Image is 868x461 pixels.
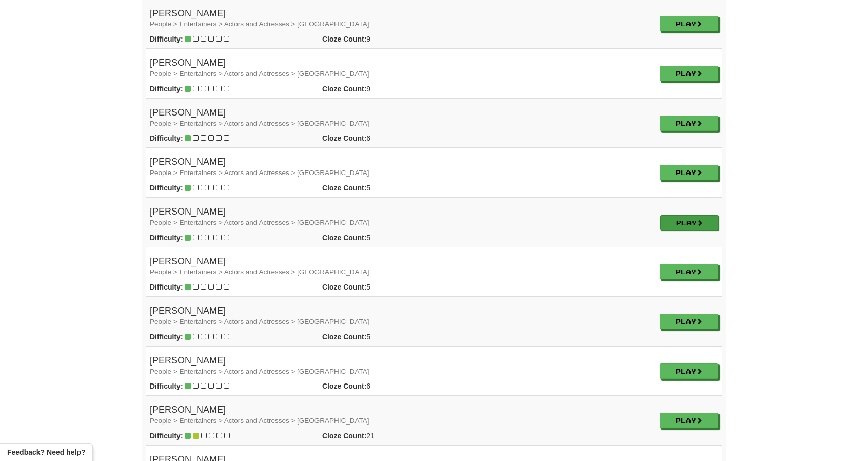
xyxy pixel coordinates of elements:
[660,264,718,279] a: Play
[150,120,369,127] small: People > Entertainers > Actors and Actresses > [GEOGRAPHIC_DATA]
[314,282,444,292] div: 5
[660,16,718,31] a: Play
[660,66,718,81] a: Play
[150,333,183,341] strong: Difficulty:
[150,417,369,425] small: People > Entertainers > Actors and Actresses > [GEOGRAPHIC_DATA]
[322,283,366,291] strong: Cloze Count:
[150,368,369,375] small: People > Entertainers > Actors and Actresses > [GEOGRAPHIC_DATA]
[150,382,183,390] strong: Difficulty:
[322,234,366,242] strong: Cloze Count:
[314,233,444,243] div: 5
[150,20,369,28] small: People > Entertainers > Actors and Actresses > [GEOGRAPHIC_DATA]
[322,134,366,142] strong: Cloze Count:
[150,184,183,192] strong: Difficulty:
[322,85,366,93] strong: Cloze Count:
[150,283,183,291] strong: Difficulty:
[150,318,369,325] small: People > Entertainers > Actors and Actresses > [GEOGRAPHIC_DATA]
[150,405,652,426] h4: [PERSON_NAME]
[150,169,369,177] small: People > Entertainers > Actors and Actresses > [GEOGRAPHIC_DATA]
[7,447,85,457] span: Open feedback widget
[150,85,183,93] strong: Difficulty:
[322,382,366,390] strong: Cloze Count:
[322,35,366,43] strong: Cloze Count:
[150,257,652,277] h4: [PERSON_NAME]
[314,34,444,44] div: 9
[660,215,719,230] a: Play
[322,184,366,192] strong: Cloze Count:
[660,165,718,180] a: Play
[150,234,183,242] strong: Difficulty:
[314,381,444,391] div: 6
[150,306,652,326] h4: [PERSON_NAME]
[314,332,444,342] div: 5
[150,157,652,178] h4: [PERSON_NAME]
[660,314,718,329] a: Play
[322,432,366,440] strong: Cloze Count:
[150,134,183,142] strong: Difficulty:
[660,116,718,131] a: Play
[150,268,369,276] small: People > Entertainers > Actors and Actresses > [GEOGRAPHIC_DATA]
[660,413,718,428] a: Play
[150,35,183,43] strong: Difficulty:
[314,133,444,143] div: 6
[314,183,444,193] div: 5
[660,363,718,379] a: Play
[150,58,652,79] h4: [PERSON_NAME]
[322,333,366,341] strong: Cloze Count:
[150,108,652,128] h4: [PERSON_NAME]
[314,431,444,441] div: 21
[150,207,652,227] h4: [PERSON_NAME]
[150,432,183,440] strong: Difficulty:
[314,84,444,94] div: 9
[150,219,369,226] small: People > Entertainers > Actors and Actresses > [GEOGRAPHIC_DATA]
[150,70,369,78] small: People > Entertainers > Actors and Actresses > [GEOGRAPHIC_DATA]
[150,9,652,29] h4: [PERSON_NAME]
[150,356,652,376] h4: [PERSON_NAME]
